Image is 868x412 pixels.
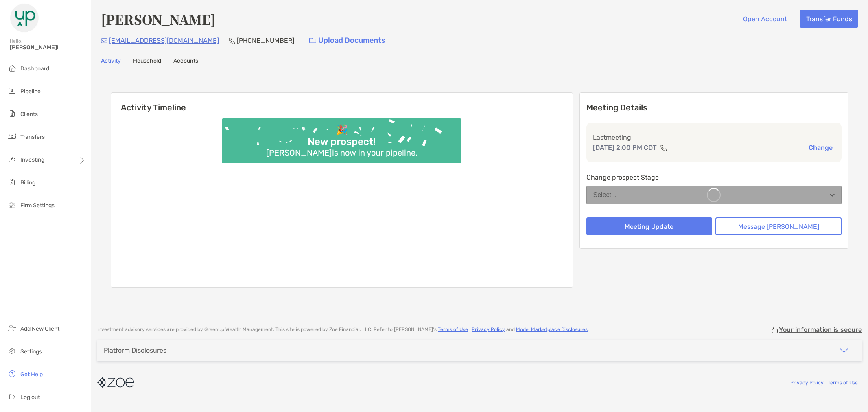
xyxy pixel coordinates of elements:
p: [EMAIL_ADDRESS][DOMAIN_NAME] [109,35,219,46]
p: Investment advisory services are provided by GreenUp Wealth Management . This site is powered by ... [97,327,589,333]
div: New prospect! [304,136,379,148]
a: Model Marketplace Disclosures [516,327,588,332]
div: Platform Disclosures [104,346,166,354]
img: add_new_client icon [7,323,17,333]
span: [PERSON_NAME]! [10,44,86,51]
a: Privacy Policy [790,380,824,386]
a: Privacy Policy [472,327,505,332]
img: firm-settings icon [7,200,17,210]
button: Message [PERSON_NAME] [715,217,842,235]
span: Log out [20,394,40,401]
img: button icon [309,38,316,44]
p: Meeting Details [586,103,842,113]
img: billing icon [7,177,17,187]
span: Dashboard [20,65,49,72]
span: Investing [20,156,44,163]
a: Upload Documents [304,32,391,49]
h6: Activity Timeline [111,93,573,112]
img: communication type [660,145,667,151]
a: Terms of Use [828,380,858,386]
img: transfers icon [7,131,17,141]
div: 🎉 [332,124,351,136]
span: Firm Settings [20,202,55,209]
img: settings icon [7,346,17,356]
span: Pipeline [20,88,41,95]
span: Settings [20,348,42,355]
button: Meeting Update [586,217,713,235]
img: company logo [97,373,134,392]
a: Activity [101,57,121,66]
img: Email Icon [101,38,107,43]
button: Change [806,143,835,152]
p: Change prospect Stage [586,172,842,182]
button: Open Account [737,10,793,28]
div: [PERSON_NAME] is now in your pipeline. [263,148,421,158]
span: Transfers [20,134,45,140]
span: Add New Client [20,325,59,332]
a: Terms of Use [438,327,468,332]
a: Household [133,57,161,66]
img: get-help icon [7,369,17,379]
p: Your information is secure [779,326,862,333]
img: investing icon [7,154,17,164]
img: clients icon [7,109,17,118]
img: Confetti [222,118,461,156]
img: Phone Icon [229,37,235,44]
a: Accounts [173,57,198,66]
p: Last meeting [593,132,835,142]
h4: [PERSON_NAME] [101,10,216,28]
img: logout icon [7,392,17,401]
span: Get Help [20,371,43,378]
img: pipeline icon [7,86,17,96]
img: Zoe Logo [10,3,39,33]
button: Transfer Funds [800,10,858,28]
p: [DATE] 2:00 PM CDT [593,142,657,153]
span: Billing [20,179,35,186]
p: [PHONE_NUMBER] [237,35,294,46]
span: Clients [20,111,38,118]
img: icon arrow [839,346,849,355]
img: dashboard icon [7,63,17,73]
